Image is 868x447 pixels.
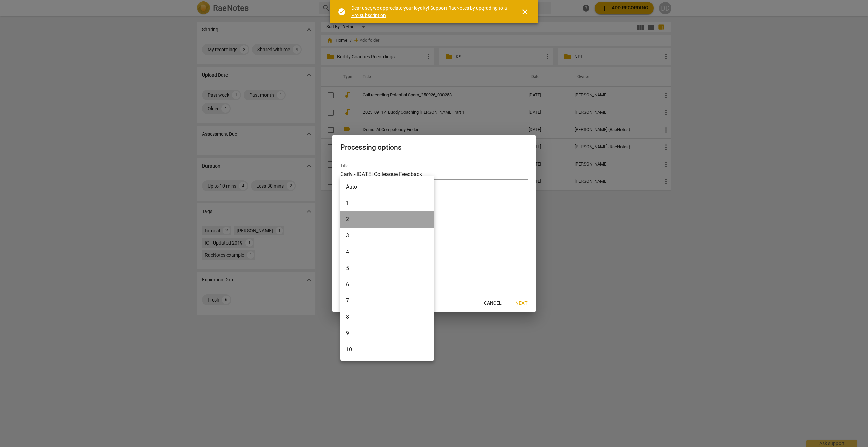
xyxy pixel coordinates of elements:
li: 2 [340,211,434,228]
li: 6 [340,276,434,293]
li: 3 [340,228,434,244]
li: 4 [340,244,434,260]
span: close [521,8,529,16]
li: 8 [340,309,434,325]
li: 5 [340,260,434,276]
li: 7 [340,293,434,309]
a: Pro subscription [351,13,386,18]
button: Close [517,4,533,20]
li: 10 [340,342,434,358]
li: 9 [340,325,434,342]
div: Dear user, we appreciate your loyalty! Support RaeNotes by upgrading to a [351,5,509,19]
span: check_circle [338,8,346,16]
li: 1 [340,195,434,211]
li: Auto [340,179,434,195]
